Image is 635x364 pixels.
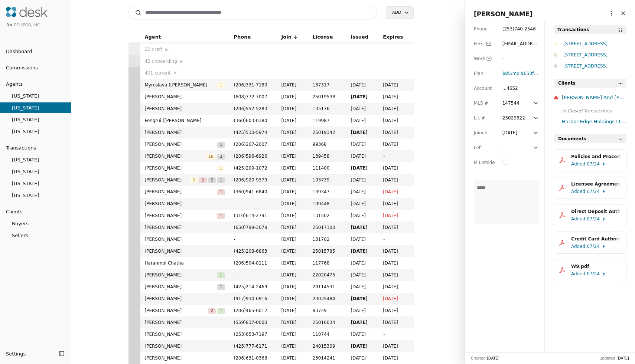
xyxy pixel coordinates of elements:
span: 07/24 [587,160,600,168]
span: ( 206 ) 504 - 8111 [234,260,267,266]
span: 131702 [313,236,342,243]
span: 109448 [313,200,342,207]
span: [PERSON_NAME] [145,188,218,196]
span: [PERSON_NAME] [145,153,206,160]
span: 25019538 [313,93,342,101]
span: ( 425 ) 299 - 1072 [234,165,267,171]
span: [DATE] [383,259,409,267]
div: Credit Card Authorization.pdf [571,235,621,243]
span: [DATE] [351,247,374,255]
span: [DATE] [351,93,374,101]
span: [PERSON_NAME] [145,331,225,338]
span: 23014241 [313,354,342,362]
span: ( 253 ) 653 - 7197 [234,332,267,337]
span: Added [571,215,585,223]
span: [DATE] [383,188,409,196]
span: 137317 [313,81,342,89]
button: 2 [199,176,206,184]
div: Pers. [474,40,495,47]
span: 139347 [313,188,342,196]
span: 3 [217,154,225,160]
span: - [234,200,273,207]
span: [PERSON_NAME] [145,224,225,231]
span: [PERSON_NAME] [145,236,225,243]
span: [PERSON_NAME] [145,307,208,314]
span: [PERSON_NAME] [145,105,225,112]
span: Haranmol Chatha [145,259,225,267]
span: [DATE] [281,212,304,219]
button: Settings [3,348,56,360]
span: [DATE] [383,224,409,231]
span: [DATE] [351,164,374,172]
span: [PERSON_NAME] [145,354,225,362]
span: ( 425 ) 777 - 6171 [234,344,267,349]
span: 135176 [313,105,342,112]
span: [DATE] [383,271,409,279]
span: 117768 [313,259,342,267]
div: [STREET_ADDRESS] [563,51,626,59]
span: [DATE] [383,141,409,148]
span: [DATE] [281,319,304,326]
span: 2 [208,308,216,314]
div: - [502,55,539,62]
span: [DATE] [281,117,304,124]
span: [PERSON_NAME] [145,141,218,148]
button: 1 [217,212,225,219]
div: [DATE] [502,129,518,137]
span: [PERSON_NAME] [145,342,225,350]
span: [PERSON_NAME] [145,247,225,255]
span: [PERSON_NAME] [145,129,225,136]
span: Phone [234,33,251,41]
span: [DATE] [281,295,304,302]
div: Account [474,85,495,92]
span: [DATE] [351,271,374,279]
span: [PERSON_NAME] [145,93,225,101]
span: [DATE] [383,105,409,112]
span: [DATE] [351,81,374,89]
button: 1 [217,188,225,196]
span: 1 [217,82,225,88]
span: [DATE] [281,153,304,160]
span: [DATE] [351,224,374,231]
span: [PERSON_NAME] [145,295,225,302]
span: - [383,332,384,337]
span: [DATE] [383,200,409,207]
span: [DATE] [281,247,304,255]
span: Myroslava ([PERSON_NAME] [145,81,218,89]
span: ( 253 ) 740 - 2546 [502,26,536,32]
span: [DATE] [383,129,409,136]
span: 1 [217,177,225,183]
button: Direct Deposit Authorization.pdfAdded07/24 [554,204,626,226]
div: Harbor Edge Holdings LLC And [PERSON_NAME] [562,118,626,125]
span: [PERSON_NAME] [145,164,218,172]
button: 1 [217,176,225,184]
span: 2 [199,177,206,183]
div: Phone [474,25,495,33]
span: ( 206 ) 207 - 2007 [234,142,267,147]
span: , [502,71,521,76]
span: 16 [206,154,216,160]
span: [DATE] [281,200,304,207]
span: [DATE] [351,259,374,267]
span: Added [571,160,585,168]
span: 25015785 [313,247,342,255]
span: [DATE] [281,236,304,243]
span: 83749 [313,307,342,314]
span: [DATE] [351,283,374,291]
span: 23035484 [313,295,342,302]
div: Lic # [474,114,495,122]
span: [DATE] [351,141,374,148]
span: ( 206 ) 631 - 0368 [234,355,267,361]
span: Added [571,270,585,278]
span: ( 360 ) 603 - 0380 [234,118,267,123]
div: 23029822 [502,114,531,122]
span: 07/24 [587,243,600,250]
span: 1 [217,142,225,148]
span: [PERSON_NAME] [474,10,533,18]
span: [DATE] [281,141,304,148]
div: Work [474,55,495,62]
div: Created: [471,355,499,361]
span: [DATE] [383,164,409,172]
span: 111400 [313,164,342,172]
span: Added [571,243,585,250]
